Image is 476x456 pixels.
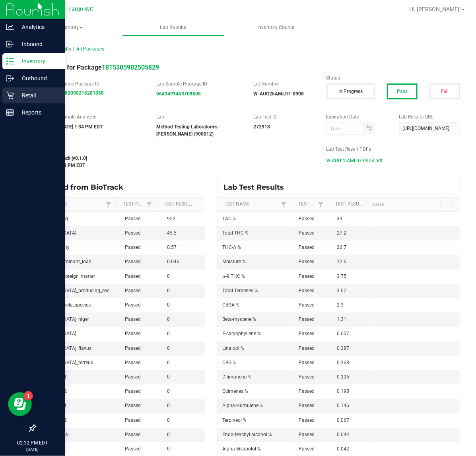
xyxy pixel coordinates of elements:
[222,230,249,236] span: Total THC %
[125,417,141,423] span: Passed
[167,417,170,423] span: 0
[279,200,288,210] a: Filter
[14,91,62,100] p: Retail
[125,244,141,250] span: Passed
[409,6,461,12] span: Hi, [PERSON_NAME]!
[40,302,91,308] span: any_salmonela_species
[222,432,272,437] span: Endo-fenchyl alcohol %
[14,39,62,49] p: Inbound
[222,216,236,221] span: TAC %
[222,259,246,264] span: Moisture %
[299,374,315,380] span: Passed
[299,216,315,221] span: Passed
[167,316,170,322] span: 0
[222,244,241,250] span: THC-A %
[167,216,175,221] span: 952
[253,124,270,130] strong: 272918
[194,201,201,208] span: Sortable
[125,259,141,264] span: Passed
[299,446,315,452] span: Passed
[337,302,344,308] span: 2.3
[299,259,315,264] span: Passed
[299,302,315,308] span: Passed
[299,331,315,336] span: Passed
[156,91,201,97] a: 0643491453708608
[337,244,346,250] span: 26.7
[222,446,261,452] span: Alpha-Bisabolol %
[6,74,14,82] inline-svg: Outbound
[337,274,346,279] span: 3.75
[125,274,141,279] span: Passed
[104,200,113,210] a: Filter
[337,417,349,423] span: 0.067
[59,113,144,120] label: Sample Analyzed
[125,432,141,437] span: Passed
[167,360,170,365] span: 0
[337,259,346,264] span: 12.6
[4,439,62,446] p: 02:32 PM EDT
[337,216,342,221] span: 33
[35,64,159,71] span: Lab Result for Package
[337,374,349,380] span: 0.206
[326,113,387,120] label: Expiration Date
[125,360,141,365] span: Passed
[222,331,261,336] span: E-caryophyllene %
[337,345,349,351] span: 0.387
[41,183,129,192] span: Synced from BioTrack
[14,108,62,117] p: Reports
[167,432,170,437] span: 0
[337,432,349,437] span: 0.044
[337,331,349,336] span: 0.607
[167,374,170,380] span: 0
[4,446,62,452] p: [DATE]
[299,432,315,437] span: Passed
[167,345,170,351] span: 0
[149,24,197,31] span: Lab Results
[59,90,104,96] strong: 2182090215281058
[299,288,315,293] span: Passed
[299,345,315,351] span: Passed
[6,23,14,31] inline-svg: Analytics
[299,244,315,250] span: Passed
[366,198,440,212] th: Note
[125,216,141,221] span: Passed
[167,288,170,293] span: 0
[337,403,349,408] span: 0.146
[167,388,170,394] span: 0
[102,64,159,71] a: 1815305902505829
[326,83,375,99] button: In Progress
[299,360,315,365] span: Passed
[59,124,103,130] strong: [DATE] 1:34 PM EDT
[167,274,170,279] span: 0
[299,316,315,322] span: Passed
[222,360,236,365] span: CBG %
[156,113,241,120] label: Lab
[69,6,94,13] span: Largo WC
[167,259,179,264] span: 0.046
[326,74,460,81] label: Status
[337,388,349,394] span: 0.195
[429,83,460,99] button: Fail
[6,57,14,65] inline-svg: Inventory
[40,288,136,293] span: [MEDICAL_DATA]_producing_escherichia_coli
[337,230,346,236] span: 27.2
[125,288,141,293] span: Passed
[299,403,315,408] span: Passed
[253,80,314,87] label: Lot Number
[337,360,349,365] span: 0.268
[222,403,263,408] span: Alpha-Humulene %
[337,446,349,452] span: 0.042
[222,288,258,293] span: Total Terpenes %
[167,230,177,236] span: 45.5
[326,146,460,153] label: Lab Test Result PDFs
[125,374,141,380] span: Passed
[125,345,141,351] span: Passed
[19,19,122,36] a: Inventory
[167,446,170,452] span: 0
[222,417,247,423] span: Terpineol %
[167,403,170,408] span: 0
[6,91,14,99] inline-svg: Retail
